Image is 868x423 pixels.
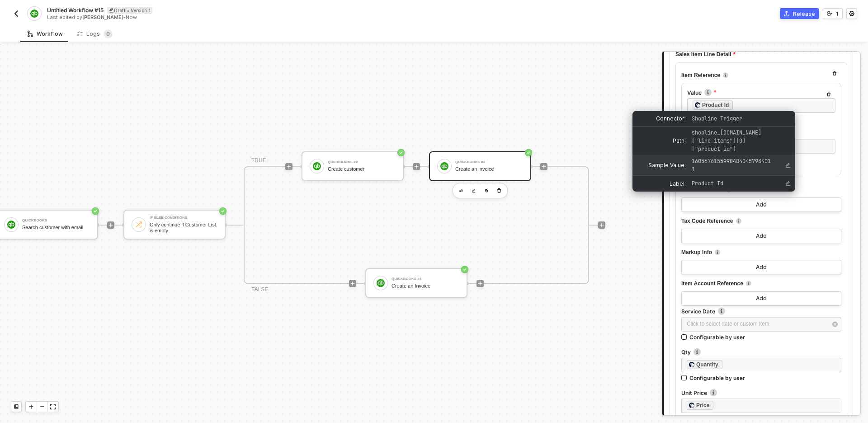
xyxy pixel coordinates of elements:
[11,8,22,19] button: back
[692,129,761,153] span: shopline_[DOMAIN_NAME]["line_items"][0]["product_id"]
[286,164,292,169] span: icon-play
[692,115,742,122] span: Shopline Trigger
[681,260,841,274] button: Add
[30,10,38,18] img: integration-icon
[823,8,843,19] button: 1
[392,277,459,281] div: QuickBooks #4
[219,207,226,215] span: icon-success-page
[251,285,268,294] div: FALSE
[780,8,819,19] button: Release
[783,160,793,171] button: Edit Sample Value
[681,389,841,397] label: Unit Price
[715,250,720,255] img: icon-info
[28,404,34,409] span: icon-play
[397,149,405,156] span: icon-success-page
[784,11,789,16] span: icon-commerce
[723,72,728,78] img: icon-info
[77,29,113,38] div: Logs
[681,348,841,356] label: Qty
[696,361,718,369] div: Quantity
[695,102,700,108] img: fieldIcon
[28,30,63,38] div: Workflow
[377,279,385,287] img: icon
[746,281,751,286] img: icon-info
[109,8,114,13] span: icon-edit
[47,6,104,14] span: Untitled Workflow #15
[541,164,547,169] span: icon-play
[150,222,217,233] div: Only continue if Customer List: is empty
[783,178,793,189] button: Edit Label
[525,149,532,156] span: icon-success-page
[827,11,832,16] span: icon-versioning
[736,218,741,224] img: icon-info
[7,221,15,229] img: icon
[681,247,712,258] span: Markup Info
[692,158,771,173] span: 16056761559984840457934011
[599,222,604,228] span: icon-play
[702,101,729,109] div: Product Id
[634,161,686,169] span: Sample Value:
[455,160,523,164] div: QuickBooks #3
[681,197,841,212] button: Add
[756,264,767,271] div: Add
[22,225,90,231] div: Search customer with email
[681,278,743,289] span: Item Account Reference
[350,281,355,286] span: icon-play
[681,216,733,227] span: Tax Code Reference
[50,404,56,409] span: icon-expand
[849,11,854,16] span: icon-settings
[718,308,725,315] img: icon-info
[477,281,483,286] span: icon-play
[681,70,720,81] span: Item Reference
[689,333,745,341] div: Configurable by user
[836,10,839,18] div: 1
[681,291,841,306] button: Add
[481,185,492,196] button: copy-block
[47,14,433,21] div: Last edited by - Now
[710,389,717,396] img: icon-info
[634,137,686,144] span: Path:
[689,415,745,423] div: Configurable by user
[675,49,736,60] span: Sales Item Line Detail
[92,207,99,215] span: icon-success-page
[414,164,419,169] span: icon-play
[793,10,815,18] div: Release
[756,232,767,240] div: Add
[681,229,841,243] button: Add
[692,180,723,187] span: Product Id
[107,7,152,14] div: Draft • Version 1
[108,222,113,228] span: icon-play
[689,374,745,382] div: Configurable by user
[756,201,767,208] div: Add
[39,404,45,409] span: icon-minus
[328,160,396,164] div: QuickBooks #2
[455,166,523,172] div: Create an invoice
[693,348,701,356] img: icon-info
[104,29,113,38] sup: 0
[756,295,767,302] div: Add
[485,189,488,192] img: copy-block
[22,219,90,222] div: QuickBooks
[704,89,712,96] img: icon-info
[328,166,396,172] div: Create customer
[689,362,694,367] img: fieldIcon
[461,266,468,273] span: icon-success-page
[696,401,709,409] div: Price
[634,180,686,187] span: Label:
[472,189,476,193] img: edit-cred
[13,10,20,17] img: back
[456,185,467,196] button: edit-cred
[251,156,266,165] div: TRUE
[150,216,217,220] div: If-Else Conditions
[135,221,143,229] img: icon
[689,403,694,408] img: fieldIcon
[468,185,479,196] button: edit-cred
[634,115,686,122] span: Connector:
[459,189,463,192] img: edit-cred
[440,162,448,170] img: icon
[82,14,123,20] span: [PERSON_NAME]
[687,89,835,96] label: Value
[392,283,459,289] div: Create an Invoice
[313,162,321,170] img: icon
[681,308,841,315] label: Service Date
